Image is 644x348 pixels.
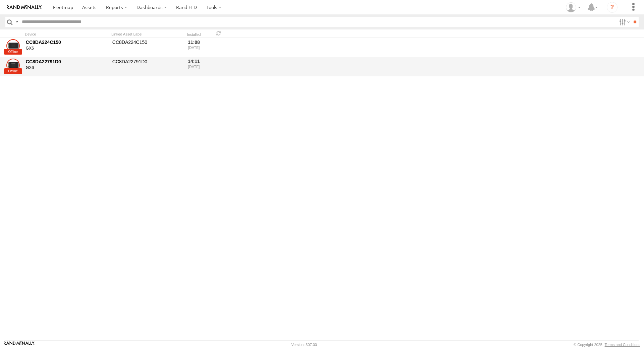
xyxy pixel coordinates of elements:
[26,65,108,71] div: GX6
[4,341,35,348] a: Visit our Website
[181,38,207,56] div: 11:08 [DATE]
[215,30,223,37] span: Refresh
[291,343,317,347] div: Version: 307.00
[605,343,640,347] a: Terms and Conditions
[111,58,178,76] div: CC8DA22791D0
[111,32,178,37] div: Linked Asset Label
[616,17,631,27] label: Search Filter Options
[181,58,207,76] div: 14:11 [DATE]
[111,38,178,56] div: CC8DA224C150
[26,46,108,51] div: GX6
[574,343,640,347] div: © Copyright 2025 -
[563,2,583,12] div: Alyssa Senesac
[26,39,108,45] div: CC8DA224C150
[14,17,19,27] label: Search Query
[607,2,618,13] i: ?
[7,5,42,10] img: rand-logo.svg
[26,59,108,65] div: CC8DA22791D0
[25,32,109,37] div: Device
[181,33,207,37] div: Installed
